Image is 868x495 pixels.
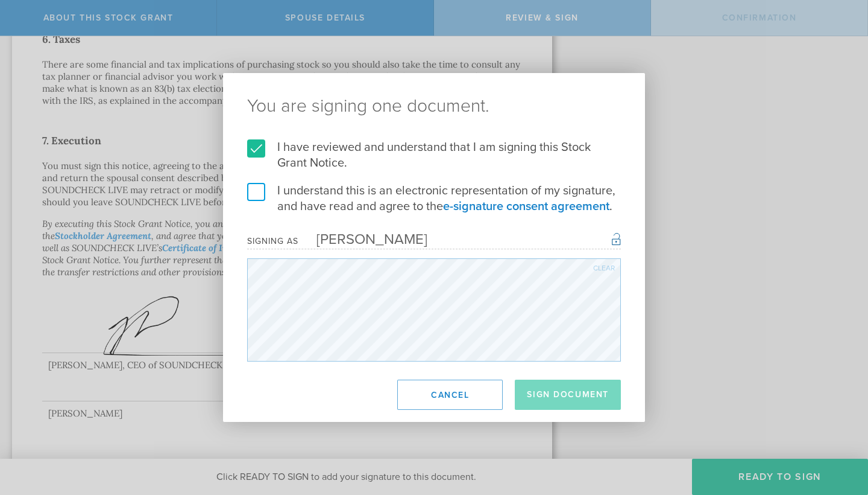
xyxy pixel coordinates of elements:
[247,97,621,115] ng-pluralize: You are signing one document.
[443,199,609,214] a: e-signature consent agreement
[247,183,621,214] label: I understand this is an electronic representation of my signature, and have read and agree to the .
[298,231,427,248] div: [PERSON_NAME]
[515,380,621,410] button: Sign Document
[247,139,621,171] label: I have reviewed and understand that I am signing this Stock Grant Notice.
[397,380,503,410] button: Cancel
[247,236,298,246] div: Signing as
